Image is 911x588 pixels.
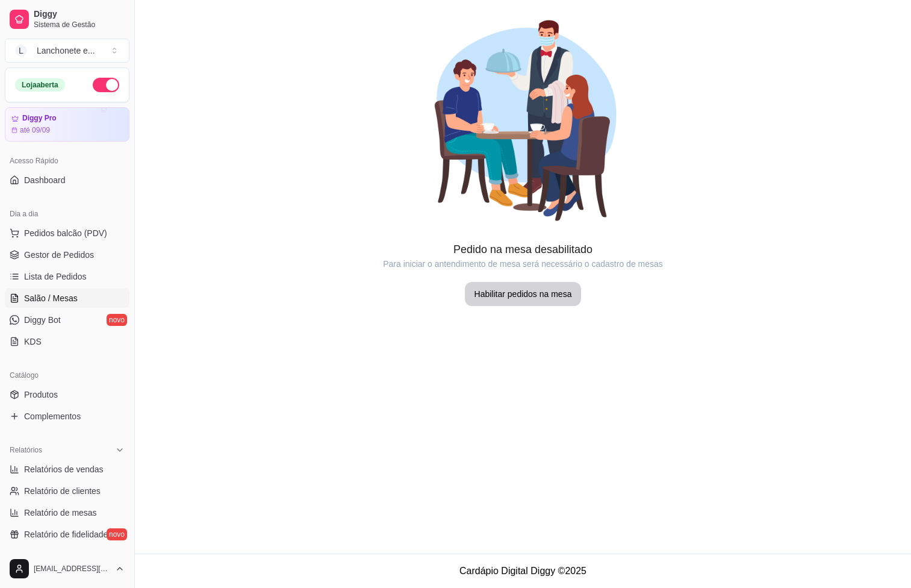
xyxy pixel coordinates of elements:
span: L [15,45,27,57]
span: Relatório de clientes [24,485,101,497]
article: Diggy Pro [22,114,57,123]
button: Pedidos balcão (PDV) [5,224,129,243]
div: Lanchonete e ... [37,45,95,57]
span: Produtos [24,389,58,401]
span: Gestor de Pedidos [24,249,94,261]
a: Diggy Botnovo [5,310,129,330]
article: Para iniciar o antendimento de mesa será necessário o cadastro de mesas [135,258,911,270]
span: Dashboard [24,174,66,186]
button: Habilitar pedidos na mesa [465,282,582,306]
span: Complementos [24,410,81,422]
footer: Cardápio Digital Diggy © 2025 [135,554,911,588]
button: Select a team [5,39,129,63]
span: Lista de Pedidos [24,271,87,283]
a: Relatório de fidelidadenovo [5,525,129,544]
span: Relatório de mesas [24,507,97,519]
span: [EMAIL_ADDRESS][DOMAIN_NAME] [34,564,110,574]
a: Lista de Pedidos [5,267,129,286]
span: Relatório de fidelidade [24,528,108,540]
a: Relatório de clientes [5,481,129,501]
span: Sistema de Gestão [34,20,125,30]
a: Relatórios de vendas [5,460,129,479]
a: Produtos [5,385,129,404]
article: até 09/09 [20,125,50,135]
div: Acesso Rápido [5,151,129,170]
span: Pedidos balcão (PDV) [24,227,107,239]
a: Relatório de mesas [5,503,129,522]
button: Alterar Status [93,78,119,92]
a: Salão / Mesas [5,289,129,308]
a: Complementos [5,407,129,426]
span: Diggy [34,9,125,20]
button: [EMAIL_ADDRESS][DOMAIN_NAME] [5,554,129,583]
span: Relatórios de vendas [24,463,104,475]
span: Salão / Mesas [24,292,78,304]
div: Loja aberta [15,78,65,92]
div: Catálogo [5,366,129,385]
span: KDS [24,336,42,348]
a: KDS [5,332,129,351]
span: Relatórios [10,445,42,455]
a: Dashboard [5,170,129,190]
div: Dia a dia [5,204,129,224]
a: Diggy Proaté 09/09 [5,107,129,142]
span: Diggy Bot [24,314,61,326]
a: DiggySistema de Gestão [5,5,129,34]
a: Gestor de Pedidos [5,245,129,264]
article: Pedido na mesa desabilitado [135,241,911,258]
